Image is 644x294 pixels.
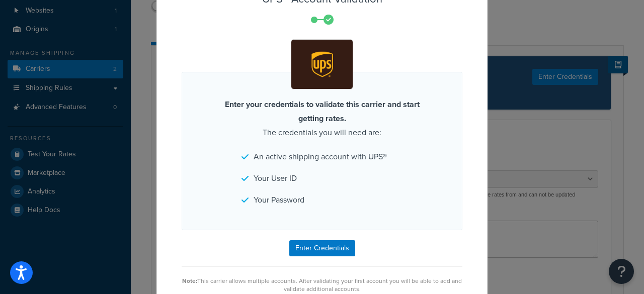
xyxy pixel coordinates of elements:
li: Your User ID [242,171,403,185]
li: Your Password [242,193,403,207]
li: An active shipping account with UPS® [242,150,403,164]
div: This carrier allows multiple accounts. After validating your first account you will be able to ad... [182,277,462,293]
strong: Note: [182,276,197,285]
button: Enter Credentials [289,240,355,256]
p: The credentials you will need are: [211,97,433,140]
strong: Enter your credentials to validate this carrier and start getting rates. [225,99,420,124]
img: UPS® (2) [293,41,351,87]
